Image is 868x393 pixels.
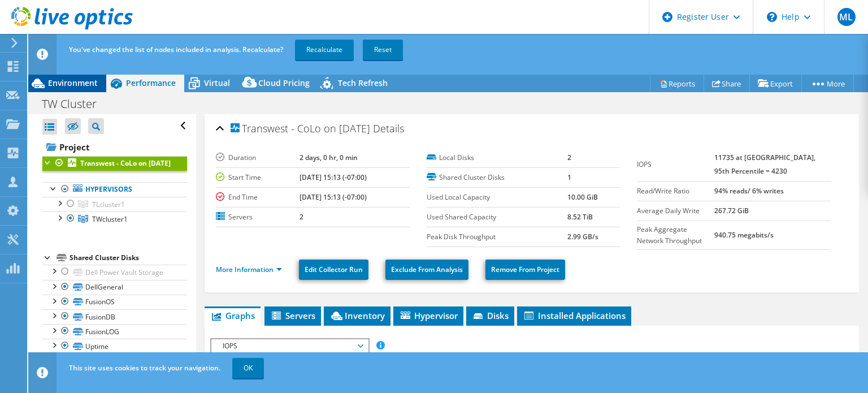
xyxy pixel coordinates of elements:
span: This site uses cookies to track your navigation. [69,363,220,373]
a: Hypervisors [42,182,187,197]
span: Inventory [329,310,385,321]
label: Average Daily Write [637,205,714,217]
a: More [801,75,854,92]
label: Used Shared Capacity [427,211,568,223]
a: TWcluster1 [42,211,187,226]
label: Local Disks [427,152,568,163]
a: OK [232,358,264,378]
span: Transwest - CoLo on [DATE] [231,123,370,135]
label: Peak Aggregate Network Throughput [637,224,714,247]
b: 2 [567,153,571,162]
a: Export [749,75,802,92]
a: Uptime [42,339,187,353]
span: You've changed the list of nodes included in analysis. Recalculate? [69,45,283,54]
b: 267.72 GiB [714,206,749,215]
label: Servers [216,211,300,223]
span: Virtual [204,77,230,88]
a: DellGeneral [42,280,187,295]
svg: \n [767,12,777,22]
b: 1 [567,172,571,182]
b: 2 days, 0 hr, 0 min [300,153,358,162]
label: Used Local Capacity [427,192,568,203]
b: [DATE] 15:13 (-07:00) [300,192,367,202]
b: 11735 at [GEOGRAPHIC_DATA], 95th Percentile = 4230 [714,153,815,176]
a: Exclude From Analysis [385,260,468,280]
label: Peak Disk Throughput [427,231,568,243]
span: TWcluster1 [92,214,128,224]
b: 2.99 GB/s [567,232,598,241]
label: Shared Cluster Disks [427,172,568,183]
a: FusionLOG [42,324,187,339]
label: Start Time [216,172,300,183]
a: Dell Power Vault Storage [42,265,187,279]
a: More Information [216,265,282,274]
h1: TW Cluster [37,98,114,110]
b: 940.75 megabits/s [714,230,774,240]
span: Cloud Pricing [258,77,310,88]
a: Reset [363,40,403,60]
span: Disks [472,310,509,321]
span: Installed Applications [523,310,626,321]
div: Shared Cluster Disks [70,251,187,265]
a: Reports [650,75,704,92]
span: Details [373,122,404,135]
a: Recalculate [295,40,354,60]
a: Share [704,75,750,92]
a: TLcluster1 [42,197,187,211]
b: 2 [300,212,303,222]
span: Hypervisor [399,310,458,321]
span: IOPS [217,339,362,353]
a: Transwest - CoLo on [DATE] [42,156,187,171]
span: ML [837,8,856,26]
span: Servers [270,310,315,321]
b: Transwest - CoLo on [DATE] [80,158,171,168]
a: FusionOS [42,295,187,309]
span: Performance [126,77,176,88]
a: Edit Collector Run [299,260,368,280]
span: Graphs [210,310,255,321]
a: Remove From Project [485,260,565,280]
label: IOPS [637,159,714,170]
span: TLcluster1 [92,200,125,209]
b: 10.00 GiB [567,192,598,202]
span: Tech Refresh [338,77,388,88]
b: 8.52 TiB [567,212,593,222]
label: End Time [216,192,300,203]
label: Read/Write Ratio [637,185,714,197]
span: Environment [48,77,98,88]
label: Duration [216,152,300,163]
a: Project [42,138,187,156]
b: [DATE] 15:13 (-07:00) [300,172,367,182]
a: FusionDB [42,309,187,324]
b: 94% reads/ 6% writes [714,186,784,196]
